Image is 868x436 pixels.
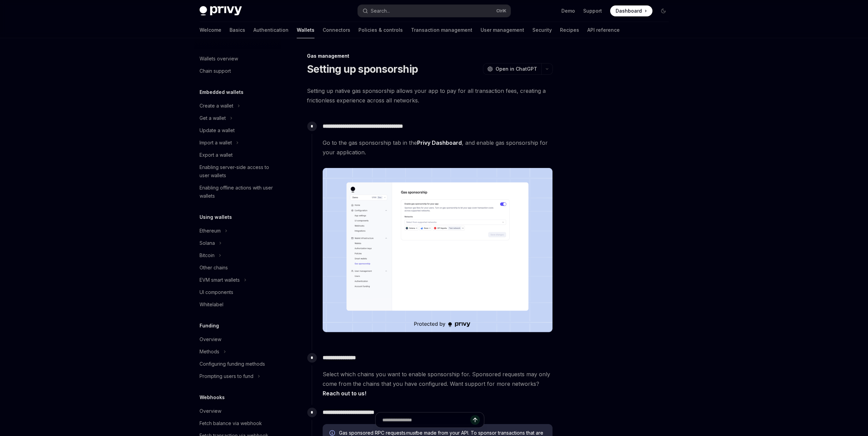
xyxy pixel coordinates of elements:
[496,8,506,14] span: Ctrl K
[560,22,579,38] a: Recipes
[358,5,511,17] button: Search...CtrlK
[358,22,403,38] a: Policies & controls
[200,126,235,135] div: Update a wallet
[200,419,262,427] div: Fetch balance via webhook
[323,138,553,157] span: Go to the gas sponsorship tab in the , and enable gas sponsorship for your application.
[297,22,314,38] a: Wallets
[323,369,553,398] span: Select which chains you want to enable sponsorship for. Sponsored requests may only come from the...
[200,322,219,330] h5: Funding
[194,53,281,65] a: Wallets overview
[200,335,221,343] div: Overview
[470,415,480,425] button: Send message
[194,298,281,311] a: Whitelabel
[658,5,669,16] button: Toggle dark mode
[200,276,240,284] div: EVM smart wallets
[194,149,281,161] a: Export a wallet
[323,22,350,38] a: Connectors
[616,8,642,14] span: Dashboard
[610,5,652,16] a: Dashboard
[194,182,281,202] a: Enabling offline actions with user wallets
[200,251,215,259] div: Bitcoin
[200,184,277,200] div: Enabling offline actions with user wallets
[496,66,537,72] span: Open in ChatGPT
[200,114,226,122] div: Get a wallet
[200,227,221,235] div: Ethereum
[253,22,289,38] a: Authentication
[323,168,553,333] img: images/gas-sponsorship.png
[194,358,281,370] a: Configuring funding methods
[371,7,390,15] div: Search...
[200,55,238,63] div: Wallets overview
[194,286,281,298] a: UI components
[200,213,232,221] h5: Using wallets
[200,372,253,380] div: Prompting users to fund
[200,6,242,16] img: dark logo
[561,8,575,14] a: Demo
[200,288,233,296] div: UI components
[532,22,552,38] a: Security
[483,63,541,75] button: Open in ChatGPT
[194,124,281,137] a: Update a wallet
[200,88,244,96] h5: Embedded wallets
[200,239,215,247] div: Solana
[323,390,366,397] a: Reach out to us!
[194,405,281,417] a: Overview
[200,163,277,180] div: Enabling server-side access to user wallets
[411,22,472,38] a: Transaction management
[200,393,225,402] h5: Webhooks
[200,139,232,147] div: Import a wallet
[200,102,233,110] div: Create a wallet
[194,65,281,77] a: Chain support
[200,22,221,38] a: Welcome
[200,151,233,159] div: Export a wallet
[417,139,462,146] a: Privy Dashboard
[307,86,553,105] span: Setting up native gas sponsorship allows your app to pay for all transaction fees, creating a fri...
[194,333,281,346] a: Overview
[583,8,602,14] a: Support
[307,63,418,75] h1: Setting up sponsorship
[481,22,524,38] a: User management
[194,161,281,182] a: Enabling server-side access to user wallets
[200,264,228,272] div: Other chains
[200,67,231,75] div: Chain support
[200,300,223,309] div: Whitelabel
[194,262,281,274] a: Other chains
[194,417,281,430] a: Fetch balance via webhook
[307,53,553,59] div: Gas management
[200,407,221,415] div: Overview
[200,348,219,356] div: Methods
[200,360,265,368] div: Configuring funding methods
[230,22,245,38] a: Basics
[587,22,620,38] a: API reference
